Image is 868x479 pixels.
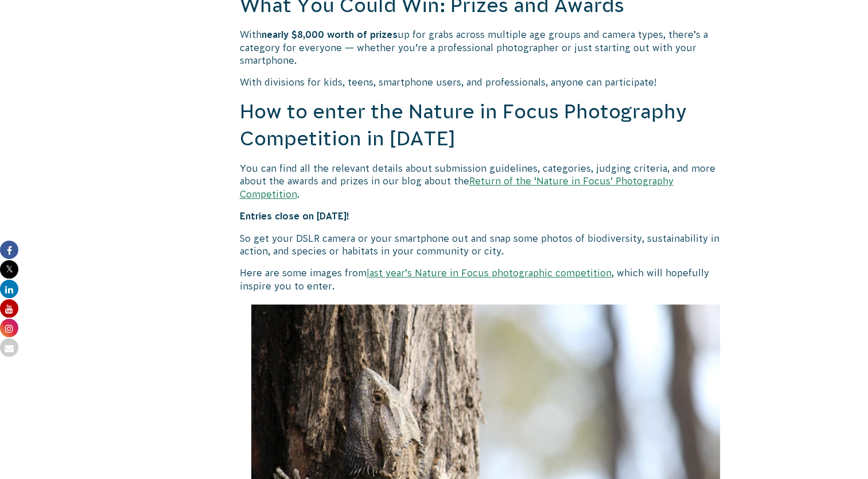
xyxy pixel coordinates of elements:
[240,266,732,292] p: Here are some images from , which will hopefully inspire you to enter.
[240,98,732,153] h2: How to enter the Nature in Focus Photography Competition in [DATE]
[240,76,732,88] p: With divisions for kids, teens, smartphone users, and professionals, anyone can participate!
[262,29,398,40] strong: nearly $8,000 worth of prizes
[240,28,732,67] p: With up for grabs across multiple age groups and camera types, there’s a category for everyone — ...
[367,268,612,278] a: last year’s Nature in Focus photographic competition
[240,176,674,199] a: Return of the ‘Nature in Focus’ Photography Competition
[240,232,732,258] p: So get your DSLR camera or your smartphone out and snap some photos of biodiversity, sustainabili...
[240,211,349,221] strong: Entries close on [DATE]!
[240,162,732,200] p: You can find all the relevant details about submission guidelines, categories, judging criteria, ...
